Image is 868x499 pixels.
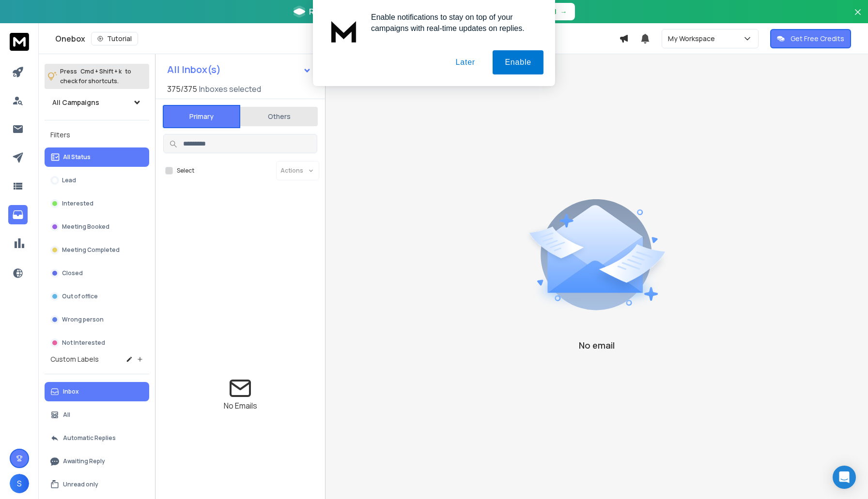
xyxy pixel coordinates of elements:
[63,388,79,396] p: Inbox
[62,176,76,184] p: Lead
[45,217,149,236] button: Meeting Booked
[833,466,856,489] div: Open Intercom Messenger
[45,147,149,167] button: All Status
[45,452,149,471] button: Awaiting Reply
[63,153,91,161] p: All Status
[62,293,98,300] p: Out of office
[443,50,487,74] button: Later
[240,106,318,127] button: Others
[363,12,543,34] div: Enable notifications to stay on top of your campaigns with real-time updates on replies.
[45,310,149,329] button: Wrong person
[325,12,363,50] img: notification icon
[50,354,99,364] h3: Custom Labels
[62,246,120,254] p: Meeting Completed
[45,194,149,213] button: Interested
[45,171,149,190] button: Lead
[177,167,194,175] label: Select
[163,105,240,128] button: Primary
[63,434,116,442] p: Automatic Replies
[167,83,197,95] span: 375 / 375
[579,338,615,352] p: No email
[10,474,29,493] button: S
[62,316,104,323] p: Wrong person
[45,405,149,425] button: All
[62,223,109,231] p: Meeting Booked
[45,287,149,306] button: Out of office
[45,240,149,260] button: Meeting Completed
[45,333,149,352] button: Not Interested
[62,339,105,347] p: Not Interested
[45,382,149,401] button: Inbox
[45,475,149,494] button: Unread only
[62,269,83,277] p: Closed
[45,128,149,142] h3: Filters
[493,50,543,74] button: Enable
[63,457,105,465] p: Awaiting Reply
[45,264,149,283] button: Closed
[224,400,257,411] p: No Emails
[45,93,149,112] button: All Campaigns
[52,98,99,107] h1: All Campaigns
[62,200,93,207] p: Interested
[63,411,70,419] p: All
[199,83,261,95] h3: Inboxes selected
[45,428,149,448] button: Automatic Replies
[63,481,98,488] p: Unread only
